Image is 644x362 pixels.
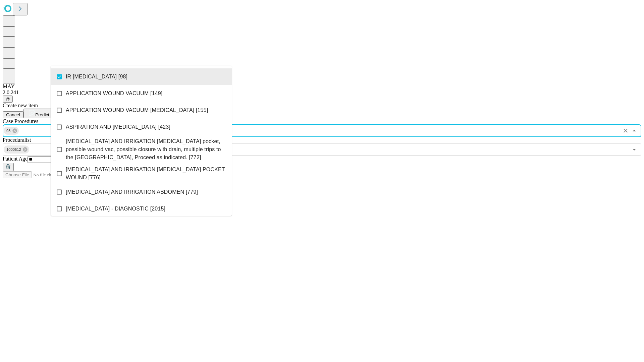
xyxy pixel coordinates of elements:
[621,126,630,135] button: Clear
[66,205,165,213] span: [MEDICAL_DATA] - DIAGNOSTIC [2015]
[3,103,38,108] span: Create new item
[3,96,13,103] button: @
[4,146,24,154] span: 1000512
[66,73,127,81] span: IR [MEDICAL_DATA] [98]
[3,89,641,96] div: 2.0.241
[4,127,13,135] span: 98
[6,112,20,117] span: Cancel
[66,137,226,162] span: [MEDICAL_DATA] AND IRRIGATION [MEDICAL_DATA] pocket, possible wound vac, possible closure with dr...
[5,97,10,102] span: @
[3,137,31,143] span: Proceduralist
[66,188,198,196] span: [MEDICAL_DATA] AND IRRIGATION ABDOMEN [779]
[3,156,28,162] span: Patient Age
[66,106,208,114] span: APPLICATION WOUND VACUUM [MEDICAL_DATA] [155]
[66,89,162,98] span: APPLICATION WOUND VACUUM [149]
[66,123,170,131] span: ASPIRATION AND [MEDICAL_DATA] [423]
[3,118,38,124] span: Scheduled Procedure
[66,166,226,182] span: [MEDICAL_DATA] AND IRRIGATION [MEDICAL_DATA] POCKET WOUND [776]
[3,111,23,118] button: Cancel
[4,145,29,154] div: 1000512
[23,109,54,118] button: Predict
[4,127,19,135] div: 98
[630,126,639,135] button: Close
[630,145,639,154] button: Open
[3,83,641,89] div: MAY
[35,112,49,117] span: Predict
